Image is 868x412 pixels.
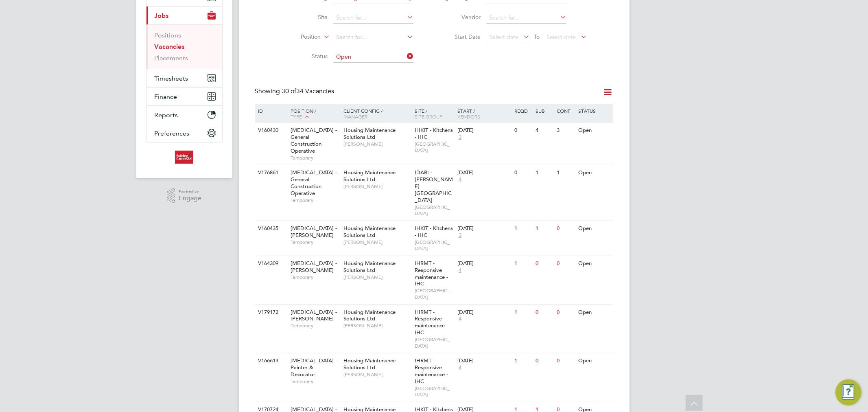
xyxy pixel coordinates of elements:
[179,188,201,195] span: Powered by
[256,104,285,118] div: ID
[343,113,367,120] span: Manager
[457,176,463,183] span: 4
[533,353,555,368] div: 0
[457,309,510,316] div: [DATE]
[167,188,201,204] a: Powered byEngage
[146,24,222,69] div: Jobs
[343,260,396,274] span: Housing Maintenance Solutions Ltd
[531,31,542,42] span: To
[512,256,533,271] div: 1
[576,104,612,118] div: Status
[455,104,512,123] div: Start /
[333,12,413,24] input: Search for...
[282,87,335,95] span: 34 Vacancies
[533,221,555,236] div: 1
[415,225,453,239] span: IHKIT - Kitchens - IHC
[291,127,337,154] span: [MEDICAL_DATA] - General Construction Operative
[281,53,328,60] label: Status
[434,33,481,40] label: Start Date
[533,165,555,180] div: 1
[835,379,861,405] button: Engage Resource Center
[555,165,576,180] div: 1
[343,371,411,378] span: [PERSON_NAME]
[533,104,555,118] div: Sub
[343,127,396,140] span: Housing Maintenance Solutions Ltd
[555,123,576,138] div: 3
[155,54,188,62] a: Placements
[333,32,413,43] input: Search for...
[512,353,533,368] div: 1
[256,305,285,320] div: V179172
[555,353,576,368] div: 0
[256,123,285,138] div: V160430
[343,309,396,322] span: Housing Maintenance Solutions Ltd
[512,165,533,180] div: 0
[341,104,413,123] div: Client Config /
[255,87,336,96] div: Showing
[555,104,576,118] div: Conf
[256,221,285,236] div: V160435
[457,357,510,364] div: [DATE]
[146,124,222,142] button: Preferences
[175,151,193,164] img: buildingcareersuk-logo-retina.png
[533,305,555,320] div: 0
[576,123,612,138] div: Open
[415,336,453,349] span: [GEOGRAPHIC_DATA]
[415,309,448,336] span: IHRMT - Responsive maintenance - IHC
[343,183,411,190] span: [PERSON_NAME]
[457,232,463,239] span: 3
[576,165,612,180] div: Open
[155,12,169,20] span: Jobs
[291,197,339,204] span: Temporary
[457,134,463,141] span: 3
[547,33,576,41] span: Select date
[343,274,411,281] span: [PERSON_NAME]
[457,225,510,232] div: [DATE]
[256,353,285,368] div: V166613
[533,123,555,138] div: 4
[146,69,222,87] button: Timesheets
[256,165,285,180] div: V176861
[155,111,178,119] span: Reports
[434,13,481,21] label: Vendor
[576,256,612,271] div: Open
[146,151,223,164] a: Go to home page
[155,31,181,39] a: Positions
[457,364,463,371] span: 4
[155,93,177,101] span: Finance
[146,88,222,105] button: Finance
[486,12,566,24] input: Search for...
[415,141,453,153] span: [GEOGRAPHIC_DATA]
[457,169,510,176] div: [DATE]
[415,169,453,204] span: IDABI - [PERSON_NAME][GEOGRAPHIC_DATA]
[343,239,411,245] span: [PERSON_NAME]
[415,357,448,385] span: IHRMT - Responsive maintenance - IHC
[576,353,612,368] div: Open
[343,225,396,239] span: Housing Maintenance Solutions Ltd
[489,33,518,41] span: Select date
[291,155,339,161] span: Temporary
[457,127,510,134] div: [DATE]
[457,260,510,267] div: [DATE]
[146,106,222,124] button: Reports
[555,221,576,236] div: 0
[282,87,297,95] span: 30 of
[512,305,533,320] div: 1
[343,357,396,371] span: Housing Maintenance Solutions Ltd
[415,287,453,300] span: [GEOGRAPHIC_DATA]
[291,113,302,120] span: Type
[291,225,337,239] span: [MEDICAL_DATA] - [PERSON_NAME]
[555,256,576,271] div: 0
[155,75,188,82] span: Timesheets
[415,113,442,120] span: Site Group
[576,305,612,320] div: Open
[291,169,337,197] span: [MEDICAL_DATA] - General Construction Operative
[155,129,190,137] span: Preferences
[512,221,533,236] div: 1
[179,195,201,202] span: Engage
[415,204,453,217] span: [GEOGRAPHIC_DATA]
[333,51,413,63] input: Select one
[284,104,341,124] div: Position /
[291,260,337,274] span: [MEDICAL_DATA] - [PERSON_NAME]
[555,305,576,320] div: 0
